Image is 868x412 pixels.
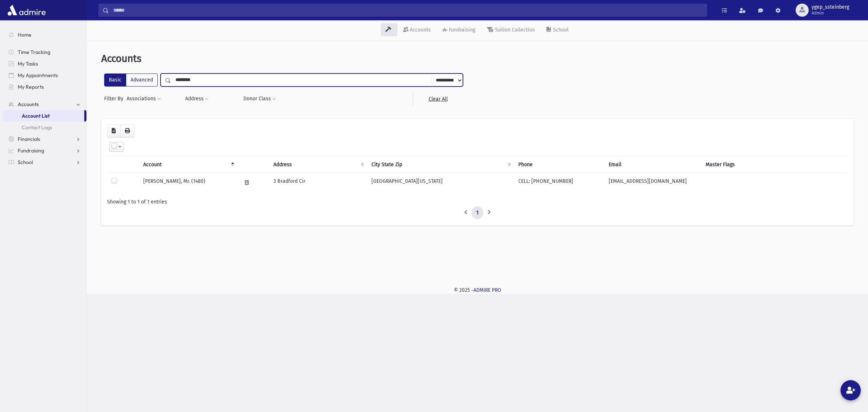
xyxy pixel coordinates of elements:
[604,173,701,192] td: [EMAIL_ADDRESS][DOMAIN_NAME]
[98,286,856,294] div: © 2025 -
[473,287,501,293] a: ADMIRE PRO
[3,29,86,41] a: Home
[104,95,126,102] span: Filter By
[139,156,237,173] th: Account: activate to sort column descending
[701,156,848,173] th: Master Flags
[6,3,47,17] img: AdmirePro
[481,20,541,41] a: Tuition Collection
[3,122,86,133] a: Contact Logs
[269,156,367,173] th: Address : activate to sort column ascending
[3,46,86,58] a: Time Tracking
[18,147,44,154] span: Fundraising
[22,113,50,119] span: Account List
[185,92,209,105] button: Address
[408,27,431,33] div: Accounts
[104,73,126,87] label: Basic
[604,156,701,173] th: Email
[514,156,605,173] th: Phone
[107,125,120,138] button: CSV
[18,49,50,55] span: Time Tracking
[269,173,367,192] td: 3 Bradford Cir
[552,27,569,33] div: School
[126,73,158,87] label: Advanced
[3,133,86,145] a: Financials
[18,159,33,165] span: School
[18,31,31,38] span: Home
[493,27,535,33] div: Tuition Collection
[3,110,84,122] a: Account List
[107,198,848,206] div: Showing 1 to 1 of 1 entries
[101,52,141,64] span: Accounts
[104,73,158,87] div: FilterModes
[367,156,514,173] th: City State Zip : activate to sort column ascending
[120,125,135,138] button: Print
[18,72,58,79] span: My Appointments
[413,92,463,105] a: Clear All
[139,173,237,192] td: [PERSON_NAME], Mr. (1480)
[367,173,514,192] td: [GEOGRAPHIC_DATA][US_STATE]
[3,98,86,110] a: Accounts
[447,27,475,33] div: Fundraising
[3,156,86,168] a: School
[397,20,437,41] a: Accounts
[3,145,86,156] a: Fundraising
[812,4,849,10] span: ygep_ssteinberg
[18,136,40,142] span: Financials
[472,206,483,219] a: 1
[18,84,44,90] span: My Reports
[18,60,38,67] span: My Tasks
[812,10,849,16] span: Admin
[541,20,574,41] a: School
[22,124,52,131] span: Contact Logs
[514,173,605,192] td: CELL: [PHONE_NUMBER]
[3,81,86,93] a: My Reports
[126,92,161,105] button: Associations
[18,101,39,108] span: Accounts
[437,20,481,41] a: Fundraising
[3,58,86,70] a: My Tasks
[109,4,707,17] input: Search
[243,92,276,105] button: Donor Class
[3,70,86,81] a: My Appointments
